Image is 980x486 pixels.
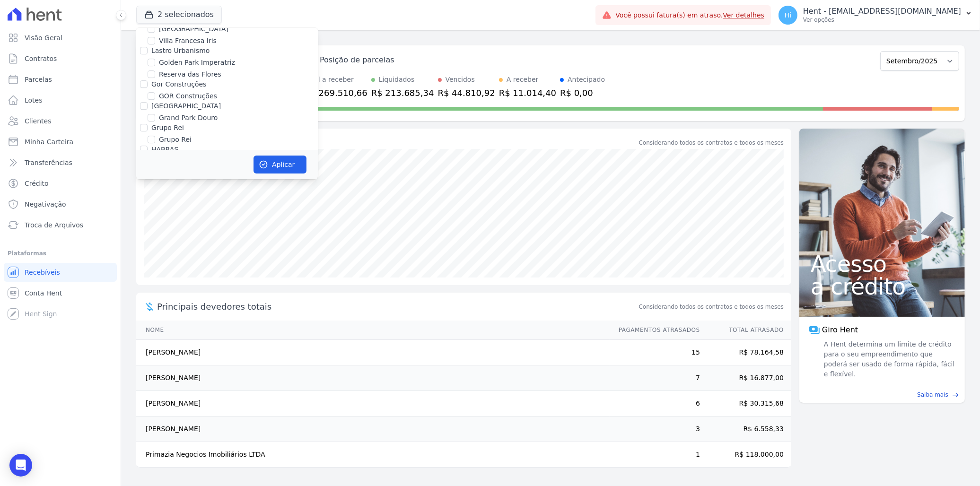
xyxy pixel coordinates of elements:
[4,112,117,130] a: Clientes
[25,158,72,167] span: Transferências
[610,340,700,365] td: 15
[4,174,117,193] a: Crédito
[136,6,222,24] button: 2 selecionados
[136,340,610,365] td: [PERSON_NAME]
[610,321,700,340] th: Pagamentos Atrasados
[136,417,610,442] td: [PERSON_NAME]
[610,391,700,417] td: 6
[159,24,228,34] label: [GEOGRAPHIC_DATA]
[952,391,959,399] span: east
[25,137,73,147] span: Minha Carteira
[803,7,961,16] p: Hent - [EMAIL_ADDRESS][DOMAIN_NAME]
[151,80,206,88] label: Gor Construções
[25,75,52,84] span: Parcelas
[615,10,764,20] span: Você possui fatura(s) em atraso.
[560,87,605,99] div: R$ 0,00
[159,69,221,79] label: Reserva das Flores
[4,153,117,172] a: Transferências
[379,75,415,85] div: Liquidados
[159,135,192,145] label: Grupo Rei
[639,139,784,147] div: Considerando todos os contratos e todos os meses
[700,442,791,468] td: R$ 118.000,00
[4,28,117,47] a: Visão Geral
[4,70,117,89] a: Parcelas
[136,442,610,468] td: Primazia Negocios Imobiliários LTDA
[25,54,57,63] span: Contratos
[136,391,610,417] td: [PERSON_NAME]
[610,442,700,468] td: 1
[438,87,495,99] div: R$ 44.810,92
[25,220,83,230] span: Troca de Arquivos
[151,102,221,110] label: [GEOGRAPHIC_DATA]
[320,54,394,66] div: Posição de parcelas
[822,324,858,336] span: Giro Hent
[700,340,791,365] td: R$ 78.164,58
[254,156,306,174] button: Aplicar
[159,36,217,46] label: Villa Francesa Iris
[4,284,117,303] a: Conta Hent
[4,195,117,214] a: Negativação
[8,248,113,259] div: Plataformas
[305,87,367,99] div: R$ 269.510,66
[9,454,32,477] div: Open Intercom Messenger
[136,321,610,340] th: Nome
[25,95,43,105] span: Lotes
[157,300,637,313] span: Principais devedores totais
[811,275,954,298] span: a crédito
[25,288,62,298] span: Conta Hent
[4,91,117,110] a: Lotes
[700,321,791,340] th: Total Atrasado
[507,75,539,85] div: A receber
[499,87,556,99] div: R$ 11.014,40
[4,132,117,151] a: Minha Carteira
[305,75,367,85] div: Total a receber
[371,87,434,99] div: R$ 213.685,34
[811,252,954,275] span: Acesso
[25,179,49,188] span: Crédito
[446,75,475,85] div: Vencidos
[25,116,51,126] span: Clientes
[159,58,235,68] label: Golden Park Imperatriz
[771,2,980,28] button: Hi Hent - [EMAIL_ADDRESS][DOMAIN_NAME] Ver opções
[700,365,791,391] td: R$ 16.877,00
[639,303,784,311] span: Considerando todos os contratos e todos os meses
[803,16,961,24] p: Ver opções
[723,11,764,19] a: Ver detalhes
[136,365,610,391] td: [PERSON_NAME]
[25,268,60,277] span: Recebíveis
[568,75,605,85] div: Antecipado
[157,136,637,149] div: Saldo devedor total
[25,33,62,43] span: Visão Geral
[159,113,218,123] label: Grand Park Douro
[151,124,184,131] label: Grupo Rei
[700,417,791,442] td: R$ 6.558,33
[4,263,117,282] a: Recebíveis
[785,12,791,18] span: Hi
[805,391,959,399] a: Saiba mais east
[4,216,117,234] a: Troca de Arquivos
[917,391,948,399] span: Saiba mais
[159,91,217,101] label: GOR Construções
[822,339,955,379] span: A Hent determina um limite de crédito para o seu empreendimento que poderá ser usado de forma ráp...
[700,391,791,417] td: R$ 30.315,68
[610,365,700,391] td: 7
[610,417,700,442] td: 3
[4,49,117,68] a: Contratos
[25,200,66,209] span: Negativação
[151,146,178,153] label: HABRAS
[151,47,210,54] label: Lastro Urbanismo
